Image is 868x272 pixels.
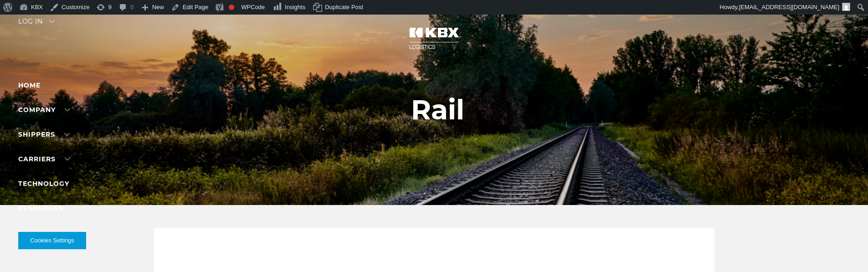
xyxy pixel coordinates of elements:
a: RESOURCES [18,204,77,212]
img: kbx logo [400,18,468,58]
h1: Rail [411,94,464,125]
a: Carriers [18,155,70,163]
button: Cookies Settings [18,232,86,249]
a: SHIPPERS [18,130,70,139]
a: Company [18,106,70,114]
div: Log in [18,18,55,31]
a: Technology [18,180,69,188]
img: arrow [49,20,55,23]
span: Insights [285,4,305,10]
div: Focus keyphrase not set [229,5,234,10]
span: [EMAIL_ADDRESS][DOMAIN_NAME] [739,4,839,10]
a: Home [18,81,41,89]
